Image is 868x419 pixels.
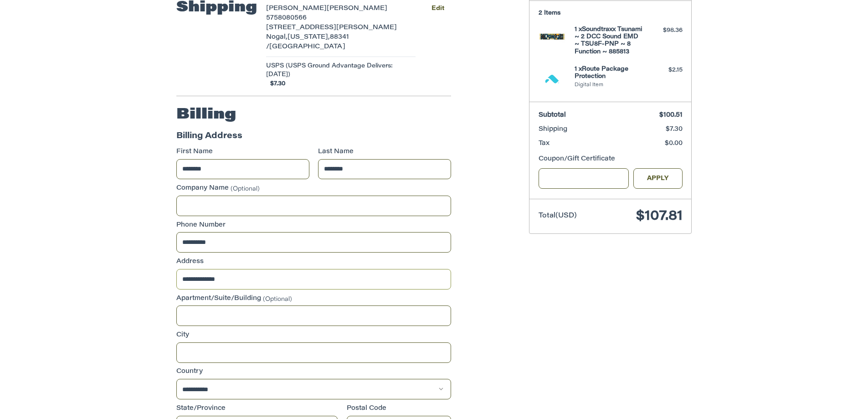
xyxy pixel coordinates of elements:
button: Apply [633,168,683,189]
span: [PERSON_NAME] [266,5,327,12]
span: Tax [539,140,550,147]
label: Apartment/Suite/Building [176,294,451,304]
label: First Name [176,147,309,157]
span: [GEOGRAPHIC_DATA] [269,44,345,50]
li: Digital Item [575,82,644,89]
legend: Billing Address [176,130,242,147]
div: $2.15 [647,66,683,75]
span: $100.51 [659,112,683,119]
label: State/Province [176,404,338,414]
span: Shipping [539,126,567,133]
span: $7.30 [266,79,286,88]
span: Nogal, [266,34,288,41]
span: $0.00 [665,140,683,147]
span: Subtotal [539,112,566,119]
span: Total (USD) [539,212,577,219]
small: (Optional) [263,296,292,302]
label: Phone Number [176,221,451,230]
span: USPS (USPS Ground Advantage Delivers: [DATE]) [266,62,416,79]
label: Address [176,257,451,267]
label: Postal Code [347,404,452,414]
h4: 1 x Route Package Protection [575,66,644,81]
h2: Billing [176,106,236,124]
small: (Optional) [231,186,260,192]
input: Gift Certificate or Coupon Code [539,168,629,189]
div: Coupon/Gift Certificate [539,155,683,164]
span: $7.30 [666,126,683,133]
span: [PERSON_NAME] [327,5,387,12]
label: Company Name [176,184,451,193]
label: Country [176,367,451,377]
button: Edit [424,2,451,15]
label: City [176,331,451,340]
span: [STREET_ADDRESS][PERSON_NAME] [266,25,397,31]
span: 5758080566 [266,15,307,21]
span: $107.81 [636,210,683,223]
h4: 1 x Soundtraxx Tsunami ~ 2 DCC Sound EMD ~ TSU8F-PNP ~ 8 Function ~ 885813 [575,26,644,56]
div: $98.36 [647,26,683,35]
h3: 2 Items [539,10,683,17]
span: [US_STATE], [288,34,330,41]
label: Last Name [318,147,451,157]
